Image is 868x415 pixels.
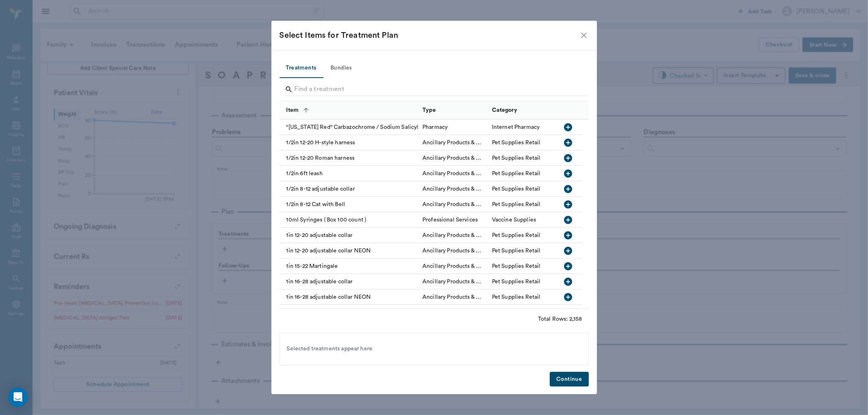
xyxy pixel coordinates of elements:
[280,228,419,243] div: 1in 12-20 adjustable collar
[280,181,419,197] div: 1/2in 8-12 adjustable collar
[492,154,541,162] div: Pet Supplies Retail
[422,247,484,255] div: Ancillary Products & Services
[280,274,419,289] div: 1in 16-28 adjustable collar
[492,185,541,193] div: Pet Supplies Retail
[418,101,488,120] div: Type
[280,305,419,320] div: 1in 20-32 Roman harness
[280,212,419,228] div: 10ml Syringes ( Box 100 count )
[422,139,484,147] div: Ancillary Products & Services
[295,83,575,96] input: Find a treatment
[492,169,541,178] div: Pet Supplies Retail
[323,59,360,78] button: Bundles
[280,59,323,78] button: Treatments
[280,29,579,42] div: Select Items for Treatment Plan
[492,278,541,286] div: Pet Supplies Retail
[492,247,541,255] div: Pet Supplies Retail
[492,139,541,147] div: Pet Supplies Retail
[285,83,587,98] div: Search
[492,216,536,224] div: Vaccine Supplies
[422,216,478,224] div: Professional Services
[422,169,484,178] div: Ancillary Products & Services
[422,99,436,122] div: Type
[492,99,517,122] div: Category
[492,262,541,270] div: Pet Supplies Retail
[488,101,558,120] div: Category
[280,243,419,259] div: 1in 12-20 adjustable collar NEON
[8,387,28,407] div: Open Intercom Messenger
[280,166,419,181] div: 1/2in 6ft leash
[280,135,419,150] div: 1/2in 12-20 H-style harness
[550,372,588,387] button: Continue
[422,293,484,301] div: Ancillary Products & Services
[422,231,484,239] div: Ancillary Products & Services
[422,278,484,286] div: Ancillary Products & Services
[422,154,484,162] div: Ancillary Products & Services
[538,315,582,323] div: Total Rows: 2,158
[300,104,312,116] button: Sort
[280,197,419,212] div: 1/2in 8-12 Cat with Bell
[287,345,373,353] span: Selected treatments appear here
[422,200,484,209] div: Ancillary Products & Services
[280,259,419,274] div: 1in 15-22 Martingale
[579,30,589,40] button: close
[280,150,419,166] div: 1/2in 12-20 Roman harness
[492,123,540,131] div: Internet Pharmacy
[280,101,419,120] div: Item
[492,309,541,317] div: Pet Supplies Retail
[492,200,541,209] div: Pet Supplies Retail
[564,104,575,116] button: Sort
[422,262,484,270] div: Ancillary Products & Services
[422,309,484,317] div: Ancillary Products & Services
[422,123,448,131] div: Pharmacy
[438,104,450,116] button: Sort
[286,99,299,122] div: Item
[280,289,419,305] div: 1in 16-28 adjustable collar NEON
[422,185,484,193] div: Ancillary Products & Services
[280,120,419,135] div: "[US_STATE] Red" Carbazochrome / Sodium Salicylate (10mgml/250mg/ml) 100ml
[492,231,541,239] div: Pet Supplies Retail
[492,293,541,301] div: Pet Supplies Retail
[519,104,531,116] button: Sort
